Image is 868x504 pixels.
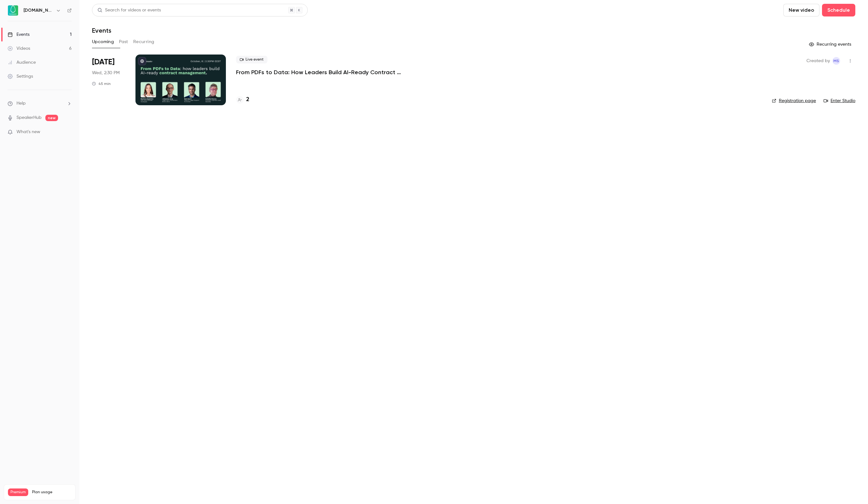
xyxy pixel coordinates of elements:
div: 45 min [92,81,111,86]
button: Recurring events [806,39,855,49]
span: Plan usage [32,490,71,495]
h6: [DOMAIN_NAME] [23,7,53,14]
div: Videos [8,45,30,52]
button: Recurring [133,37,155,47]
h1: Events [92,27,111,34]
span: Help [16,100,26,107]
span: new [45,115,58,121]
a: Registration page [772,98,816,104]
span: Live event [236,56,267,63]
button: Past [119,37,128,47]
a: SpeakerHub [16,114,42,121]
div: Audience [8,59,36,66]
span: [DATE] [92,57,115,67]
h4: 2 [246,95,249,104]
img: Avokaado.io [8,5,18,16]
div: Oct 8 Wed, 2:30 PM (Europe/Kiev) [92,55,125,105]
a: From PDFs to Data: How Leaders Build AI-Ready Contract Management. [236,68,426,76]
div: Events [8,31,30,38]
a: 2 [236,95,249,104]
a: Enter Studio [824,98,855,104]
span: Premium [8,488,28,496]
div: Search for videos or events [97,7,161,14]
li: help-dropdown-opener [8,100,72,107]
button: New video [783,4,819,16]
span: Marie Skachko [832,57,840,65]
span: Created by [806,57,830,65]
span: Wed, 2:30 PM [92,70,120,76]
span: MS [833,57,839,65]
button: Schedule [822,4,855,16]
div: Settings [8,73,33,80]
span: What's new [16,129,40,135]
button: Upcoming [92,37,114,47]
